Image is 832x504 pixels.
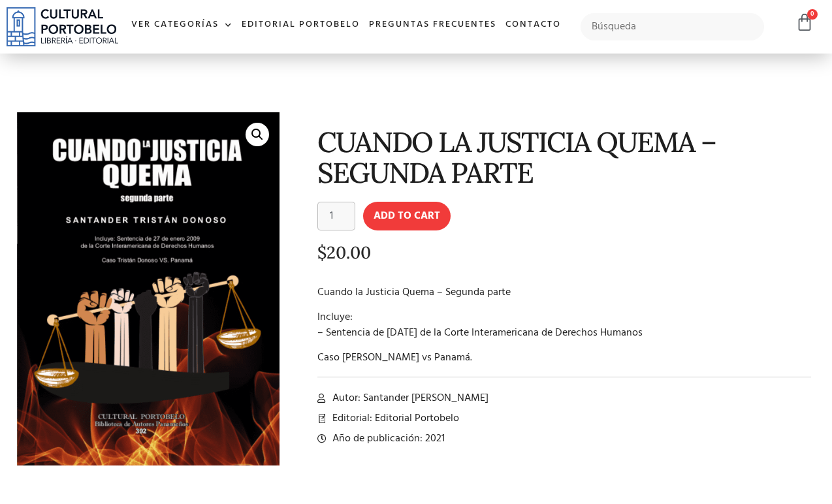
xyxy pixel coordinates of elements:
span: 0 [807,9,818,20]
a: 0 [795,13,814,32]
p: Caso [PERSON_NAME] vs Panamá. [317,350,811,366]
p: Cuando la Justicia Quema – Segunda parte [317,285,811,300]
a: 🔍 [246,123,269,146]
h1: CUANDO LA JUSTICIA QUEMA – SEGUNDA PARTE [317,127,811,189]
a: Ver Categorías [127,11,237,39]
a: Editorial Portobelo [237,11,364,39]
span: $ [317,242,327,263]
input: Búsqueda [581,13,765,40]
input: Product quantity [317,202,355,230]
button: Add to cart [363,202,451,230]
bdi: 20.00 [317,242,371,263]
span: Editorial: Editorial Portobelo [329,411,459,426]
p: Incluye: – Sentencia de [DATE] de la Corte Interamericana de Derechos Humanos [317,309,811,341]
span: Año de publicación: 2021 [329,431,445,447]
a: Preguntas frecuentes [364,11,501,39]
span: Autor: Santander [PERSON_NAME] [329,390,488,406]
a: Contacto [501,11,566,39]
